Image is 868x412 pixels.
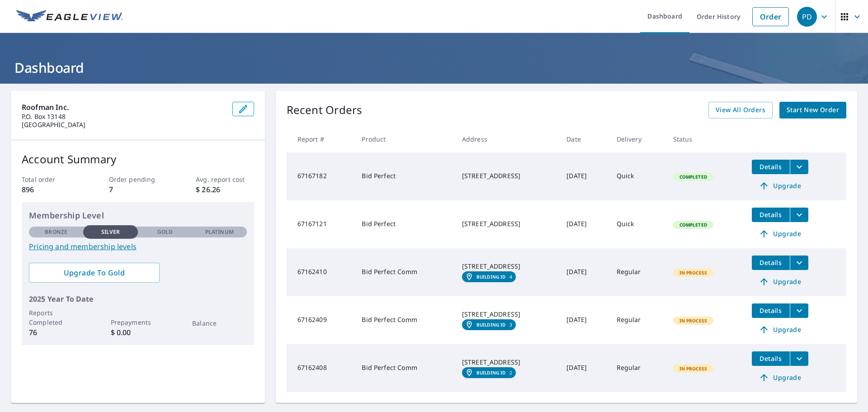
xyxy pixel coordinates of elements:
[354,248,454,296] td: Bid Perfect Comm
[462,262,552,271] div: [STREET_ADDRESS]
[462,358,552,367] div: [STREET_ADDRESS]
[455,126,559,152] th: Address
[609,200,666,248] td: Quick
[462,271,516,282] a: Building ID4
[752,7,789,26] a: Order
[559,296,609,344] td: [DATE]
[787,104,839,116] span: Start New Order
[757,306,784,315] span: Details
[462,310,552,319] div: [STREET_ADDRESS]
[559,344,609,392] td: [DATE]
[462,219,552,228] div: [STREET_ADDRESS]
[790,351,808,366] button: filesDropdownBtn-67162408
[757,180,803,191] span: Upgrade
[674,222,712,228] span: Completed
[757,162,784,171] span: Details
[111,317,165,327] p: Prepayments
[609,152,666,200] td: Quick
[752,179,808,193] a: Upgrade
[22,102,225,113] p: Roofman Inc.
[559,248,609,296] td: [DATE]
[111,327,165,338] p: $ 0.00
[22,151,254,167] p: Account Summary
[752,208,790,222] button: detailsBtn-67167121
[559,152,609,200] td: [DATE]
[462,367,516,378] a: Building ID2
[29,209,247,222] p: Membership Level
[287,102,363,118] p: Recent Orders
[287,126,355,152] th: Report #
[196,175,254,184] p: Avg. report cost
[790,208,808,222] button: filesDropdownBtn-67167121
[757,324,803,335] span: Upgrade
[779,102,846,118] a: Start New Order
[29,294,247,304] p: 2025 Year To Date
[757,258,784,267] span: Details
[287,248,355,296] td: 67162410
[797,7,817,27] div: PD
[609,296,666,344] td: Regular
[29,241,247,252] a: Pricing and membership levels
[559,126,609,152] th: Date
[287,152,355,200] td: 67167182
[790,256,808,270] button: filesDropdownBtn-67162410
[752,256,790,270] button: detailsBtn-67162410
[462,319,516,330] a: Building ID3
[36,268,152,278] span: Upgrade To Gold
[22,113,225,121] p: P.O. Box 13148
[674,317,713,324] span: In Process
[109,175,167,184] p: Order pending
[559,200,609,248] td: [DATE]
[752,275,808,289] a: Upgrade
[192,318,246,328] p: Balance
[674,174,712,180] span: Completed
[29,308,83,327] p: Reports Completed
[757,372,803,383] span: Upgrade
[476,322,506,327] em: Building ID
[354,152,454,200] td: Bid Perfect
[752,370,808,385] a: Upgrade
[109,184,167,195] p: 7
[45,228,67,236] p: Bronze
[674,270,713,276] span: In Process
[29,327,83,338] p: 76
[674,365,713,372] span: In Process
[752,322,808,337] a: Upgrade
[354,296,454,344] td: Bid Perfect Comm
[752,227,808,241] a: Upgrade
[757,276,803,287] span: Upgrade
[354,200,454,248] td: Bid Perfect
[609,126,666,152] th: Delivery
[476,274,506,279] em: Building ID
[476,370,506,375] em: Building ID
[287,344,355,392] td: 67162408
[354,126,454,152] th: Product
[752,351,790,366] button: detailsBtn-67162408
[757,354,784,363] span: Details
[22,175,80,184] p: Total order
[157,228,173,236] p: Gold
[708,102,773,118] a: View All Orders
[29,263,160,283] a: Upgrade To Gold
[757,228,803,239] span: Upgrade
[16,10,123,24] img: EV Logo
[205,228,234,236] p: Platinum
[716,104,765,116] span: View All Orders
[287,200,355,248] td: 67167121
[354,344,454,392] td: Bid Perfect Comm
[757,210,784,219] span: Details
[462,171,552,180] div: [STREET_ADDRESS]
[609,248,666,296] td: Regular
[22,121,225,129] p: [GEOGRAPHIC_DATA]
[22,184,80,195] p: 896
[752,303,790,318] button: detailsBtn-67162409
[609,344,666,392] td: Regular
[11,58,857,77] h1: Dashboard
[790,303,808,318] button: filesDropdownBtn-67162409
[196,184,254,195] p: $ 26.26
[790,160,808,174] button: filesDropdownBtn-67167182
[101,228,120,236] p: Silver
[666,126,745,152] th: Status
[287,296,355,344] td: 67162409
[752,160,790,174] button: detailsBtn-67167182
